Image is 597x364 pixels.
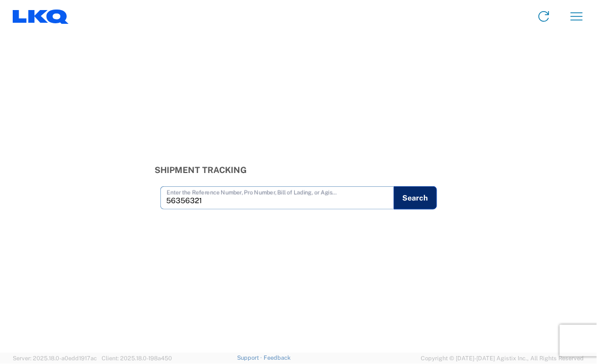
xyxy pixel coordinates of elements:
[155,165,442,175] h3: Shipment Tracking
[102,356,172,362] span: Client: 2025.18.0-198a450
[13,356,97,362] span: Server: 2025.18.0-a0edd1917ac
[394,186,437,210] button: Search
[421,354,584,363] span: Copyright © [DATE]-[DATE] Agistix Inc., All Rights Reserved
[237,355,264,361] a: Support
[264,355,291,361] a: Feedback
